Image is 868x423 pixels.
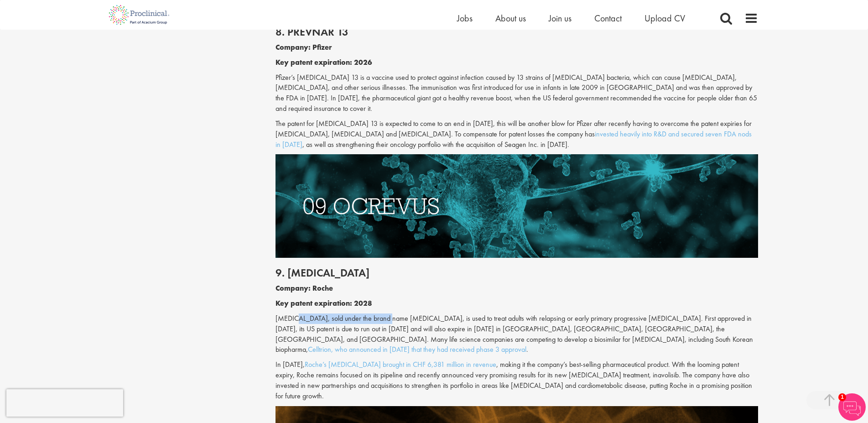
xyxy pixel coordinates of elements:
[495,12,526,24] a: About us
[645,12,685,24] a: Upload CV
[275,42,332,52] b: Company: Pfizer
[457,12,473,24] a: Jobs
[838,393,866,421] img: Chatbot
[838,393,846,401] span: 1
[275,26,758,38] h2: 8. Prevnar 13
[275,267,758,279] h2: 9. [MEDICAL_DATA]
[549,12,572,24] a: Join us
[594,12,622,24] a: Contact
[6,389,123,417] iframe: reCAPTCHA
[275,360,758,401] p: In [DATE], , making it the company’s best-selling pharmaceutical product. With the looming patent...
[275,73,758,114] p: Pfizer’s [MEDICAL_DATA] 13 is a vaccine used to protect against infection caused by 13 strains of...
[275,313,758,355] p: [MEDICAL_DATA], sold under the brand name [MEDICAL_DATA], is used to treat adults with relapsing ...
[305,360,496,369] a: Roche’s [MEDICAL_DATA] brought in CHF 6,381 million in revenue
[275,119,758,150] p: The patent for [MEDICAL_DATA] 13 is expected to come to an end in [DATE], this will be another bl...
[275,283,333,293] b: Company: Roche
[275,154,758,257] img: Drugs with patents due to expire Ocrevus
[275,298,372,308] b: Key patent expiration: 2028
[275,129,752,149] a: invested heavily into R&D and secured seven FDA nods in [DATE]
[275,57,372,67] b: Key patent expiration: 2026
[308,345,526,354] a: Celltrion, who announced in [DATE] that they had received phase 3 approval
